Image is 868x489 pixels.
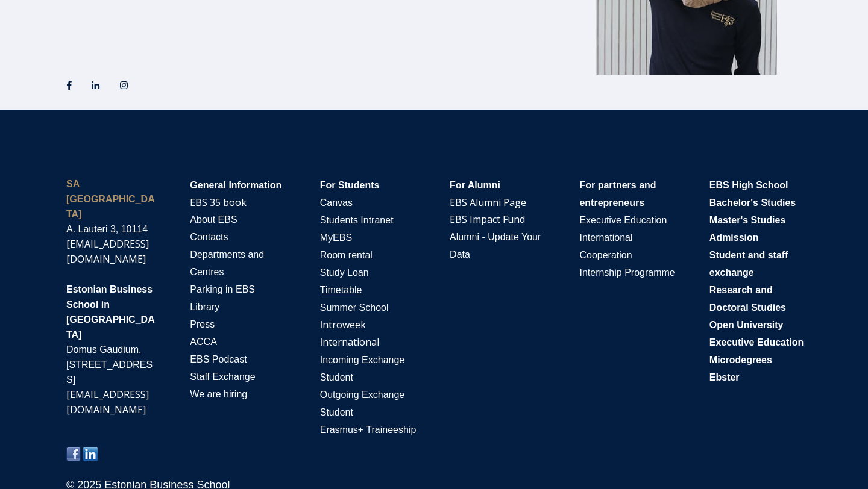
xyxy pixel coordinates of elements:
span: Parking in EBS [190,284,255,294]
img: Share on facebook [66,447,81,461]
span: Ebster [709,372,740,382]
a: ntroweek [322,318,366,331]
a: About EBS [190,213,237,226]
span: International Cooperation [579,232,632,260]
a: Admission [709,231,759,244]
span: Research and Doctoral Studies [709,285,786,313]
a: Staff Exchange [190,370,255,383]
a: Study Loan [320,266,369,279]
a: Executive Education [579,213,667,226]
span: Library [190,302,219,312]
a: Library [190,300,219,313]
a: Open University [709,318,784,331]
a: Master's Studies [709,213,786,226]
span: Estonian Business School in [GEOGRAPHIC_DATA] [66,284,155,340]
span: Bachelor's Studies [709,198,796,208]
img: Share on linkedin [83,447,98,461]
a: Summer School [320,301,389,314]
span: Staff Exchange [190,372,255,382]
span: Erasmus+ Traineeship [320,425,417,435]
span: General Information [190,180,281,190]
span: EBS Podcast [190,354,247,364]
span: Microdegrees [709,355,772,365]
a: EBS Podcast [190,352,247,366]
span: For partners and entrepreneurs [579,180,656,208]
span: For Students [320,180,380,190]
a: Alumni - Update Your Data [450,230,541,261]
a: Students Intranet [320,213,394,226]
span: I [320,320,366,330]
span: I [320,337,379,347]
a: Canvas [320,196,353,209]
a: Timetable [320,285,362,295]
span: About EBS [190,214,237,225]
span: Press [190,319,215,329]
a: Incoming Exchange Student [320,353,405,384]
a: nternational [322,335,379,349]
a: Bachelor's Studies [709,196,796,209]
span: Alumni - Update Your Data [450,232,541,260]
a: Room rental [320,248,373,261]
a: [EMAIL_ADDRESS][DOMAIN_NAME] [66,237,149,266]
a: MyEBS [320,231,352,244]
span: ACCA [190,337,216,347]
span: Outgoing Exchange Student [320,390,405,417]
a: EBS High School [709,178,788,192]
a: Departments and Centres [190,248,264,278]
span: Master's Studies [709,215,786,225]
a: ACCA [190,335,216,348]
span: EBS High School [709,180,788,190]
a: EBS 35 book [190,196,247,209]
span: MyEBS [320,232,352,243]
a: Outgoing Exchange Student [320,388,405,419]
span: We are hiring [190,389,247,399]
a: Press [190,317,215,331]
span: Canvas [320,198,353,208]
iframe: Embedded CTA [60,22,196,58]
a: Microdegrees [709,353,772,366]
span: Departments and Centres [190,249,264,277]
span: Students Intranet [320,215,394,225]
span: Admission [709,232,759,243]
a: Parking in EBS [190,282,255,296]
a: Research and Doctoral Studies [709,283,786,314]
a: International Cooperation [579,231,632,261]
span: For Alumni [450,180,500,190]
strong: SA [GEOGRAPHIC_DATA] [66,179,155,219]
a: Executive Education [709,335,804,349]
span: Study Loan [320,267,369,278]
a: Ebster [709,370,740,384]
span: Incoming Exchange Student [320,355,405,382]
a: Erasmus+ Traineeship [320,423,417,436]
span: Open University [709,320,784,330]
span: Student and staff exchange [709,250,788,278]
a: EBS Alumni Page [450,196,526,209]
span: Summer School [320,302,389,313]
span: Room rental [320,250,373,260]
a: [EMAIL_ADDRESS][DOMAIN_NAME] [66,388,149,416]
span: Executive Education [709,337,804,347]
span: Executive Education [579,215,667,225]
a: We are hiring [190,387,247,400]
a: EBS Impact Fund [450,213,525,226]
a: Student and staff exchange [709,248,788,279]
span: A. Lauteri 3, 10114 [66,224,148,234]
span: Internship Programme [579,267,675,278]
span: Contacts [190,232,228,242]
a: Contacts [190,230,228,243]
span: Domus Gaudium, [STREET_ADDRESS] [66,344,153,385]
a: Internship Programme [579,266,675,279]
